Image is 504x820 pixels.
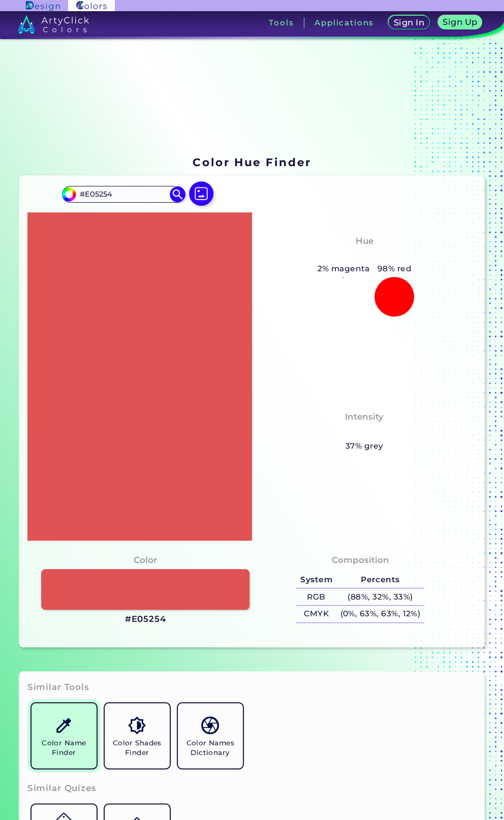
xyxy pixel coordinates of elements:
[15,5,484,152] iframe: Advertisement
[336,572,424,588] h5: Percents
[26,1,60,11] img: ArtyClick Design logo
[189,181,213,206] img: icon picture
[125,613,166,625] h3: #E05254
[332,553,389,567] h4: Composition
[174,699,247,772] a: Color Names Dictionary
[170,186,185,202] img: icon search
[128,716,146,734] img: icon_color_shades.svg
[109,738,166,758] h5: Color Shades Finder
[390,16,428,29] a: Sign In
[27,699,101,772] a: Color Name Finder
[76,187,171,201] input: type color..
[27,681,89,693] h3: Similar Tools
[313,262,373,275] h5: 2% magenta
[351,250,377,262] h3: Red
[182,738,239,758] h5: Color Names Dictionary
[395,19,423,26] h5: Sign In
[356,234,373,248] h4: Hue
[314,19,374,26] h3: Applications
[345,439,384,453] h5: 37% grey
[296,588,336,605] h5: RGB
[296,606,336,622] h5: CMYK
[36,738,92,758] h5: Color Name Finder
[336,606,424,622] h5: (0%, 63%, 63%, 12%)
[269,19,294,26] h3: Tools
[27,782,97,795] h3: Similar Quizes
[296,572,336,588] h5: System
[193,154,311,170] h1: Color Hue Finder
[134,553,157,567] h4: Color
[345,409,384,424] h4: Intensity
[18,15,89,34] img: logo_artyclick_colors_white.svg
[336,588,424,605] h5: (88%, 32%, 33%)
[440,16,480,29] a: Sign Up
[444,18,476,26] h5: Sign Up
[373,262,416,275] h5: 98% red
[101,699,174,772] a: Color Shades Finder
[201,716,219,734] img: icon_color_names_dictionary.svg
[340,426,388,438] h3: Medium
[55,716,73,734] img: icon_color_name_finder.svg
